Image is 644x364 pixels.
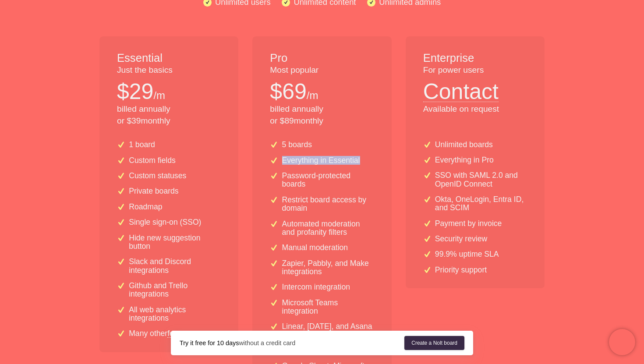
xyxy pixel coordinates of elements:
[153,88,165,103] p: /m
[435,235,487,243] p: Security review
[167,329,195,337] a: features
[270,76,306,107] p: $ 69
[180,339,404,347] div: without a credit card
[423,76,499,102] button: Contact
[435,171,527,188] p: SSO with SAML 2.0 and OpenID Connect
[270,50,374,66] h1: Pro
[129,234,221,251] p: Hide new suggestion button
[282,299,374,316] p: Microsoft Teams integration
[282,220,374,237] p: Automated moderation and profanity filters
[609,329,635,355] iframe: Chatra live chat
[435,250,499,258] p: 99.9% uptime SLA
[129,218,201,226] p: Single sign-on (SSO)
[435,141,493,149] p: Unlimited boards
[129,282,221,299] p: Github and Trello integrations
[282,259,374,276] p: Zapier, Pabbly, and Make integrations
[435,266,487,274] p: Priority support
[270,64,374,76] p: Most popular
[129,306,221,323] p: All web analytics integrations
[282,322,374,339] p: Linear, [DATE], and Asana integrations
[129,203,162,211] p: Roadmap
[117,64,221,76] p: Just the basics
[404,336,464,350] a: Create a Nolt board
[282,156,360,165] p: Everything in Essential
[307,88,318,103] p: /m
[282,244,348,252] p: Manual moderation
[282,172,374,189] p: Password-protected boards
[129,187,178,195] p: Private boards
[117,103,221,127] p: billed annually or $ 39 monthly
[423,64,527,76] p: For power users
[282,196,374,213] p: Restrict board access by domain
[129,156,176,165] p: Custom fields
[270,103,374,127] p: billed annually or $ 89 monthly
[129,329,195,338] p: Many other
[180,339,239,346] strong: Try it free for 10 days
[423,103,527,115] p: Available on request
[282,141,312,149] p: 5 boards
[423,50,527,66] h1: Enterprise
[117,50,221,66] h1: Essential
[129,172,186,180] p: Custom statuses
[129,141,155,149] p: 1 board
[282,283,350,291] p: Intercom integration
[435,195,527,212] p: Okta, OneLogin, Entra ID, and SCIM
[435,156,494,164] p: Everything in Pro
[117,76,153,107] p: $ 29
[435,219,502,228] p: Payment by invoice
[129,258,221,275] p: Slack and Discord integrations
